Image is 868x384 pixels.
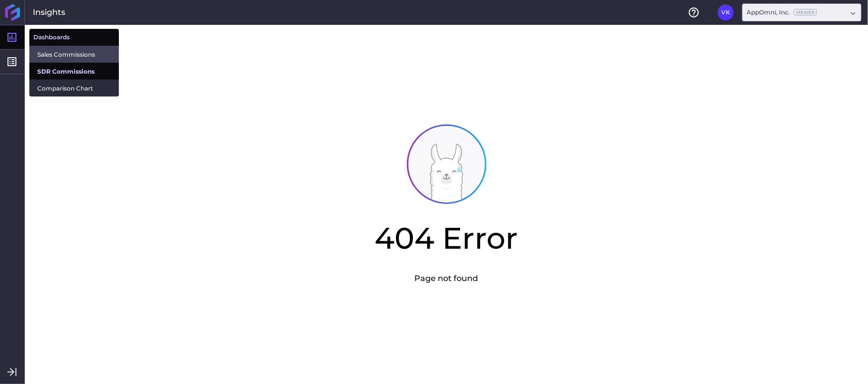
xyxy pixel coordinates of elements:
button: Help [686,4,702,20]
ins: Viewer [794,9,817,15]
div: Dropdown select [742,3,862,21]
p: Page not found [415,273,479,285]
button: User Menu [718,4,734,20]
h2: 404 Error [375,216,518,261]
div: AppOmni, Inc. [747,8,817,17]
